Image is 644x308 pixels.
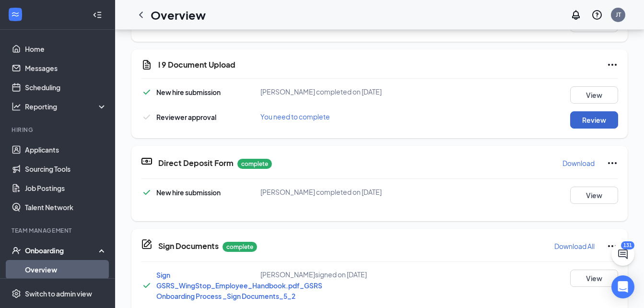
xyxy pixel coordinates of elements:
[93,10,102,20] svg: Collapse
[237,159,272,169] p: complete
[25,78,107,97] a: Scheduling
[12,289,21,298] svg: Settings
[591,9,603,21] svg: QuestionInfo
[25,289,92,298] div: Switch to admin view
[158,241,219,251] h5: Sign Documents
[141,280,152,291] svg: Checkmark
[617,249,629,260] svg: ChatActive
[611,275,634,298] div: Open Intercom Messenger
[607,240,618,252] svg: Ellipses
[562,158,595,168] p: Download
[570,111,618,129] button: Review
[151,7,206,23] h1: Overview
[25,39,107,59] a: Home
[260,188,382,196] span: [PERSON_NAME] completed on [DATE]
[156,113,216,121] span: Reviewer approval
[260,270,420,279] div: [PERSON_NAME] signed on [DATE]
[607,157,618,169] svg: Ellipses
[554,238,595,254] button: Download All
[554,241,595,251] p: Download All
[11,10,20,19] svg: WorkstreamLogo
[260,112,330,121] span: You need to complete
[607,59,618,71] svg: Ellipses
[141,111,152,123] svg: Checkmark
[570,86,618,104] button: View
[25,198,107,217] a: Talent Network
[25,140,107,159] a: Applicants
[12,102,21,111] svg: Analysis
[616,11,621,19] div: JT
[135,9,147,21] svg: ChevronLeft
[570,270,618,287] button: View
[156,271,322,300] a: Sign GSRS_WingStop_Employee_Handbook.pdf_GSRS Onboarding Process _Sign Documents_5_2
[12,246,21,255] svg: UserCheck
[25,59,107,78] a: Messages
[141,59,152,71] svg: CustomFormIcon
[611,243,634,266] button: ChatActive
[12,226,105,235] div: Team Management
[621,241,634,249] div: 131
[158,158,234,168] h5: Direct Deposit Form
[222,242,257,252] p: complete
[141,155,152,167] svg: DirectDepositIcon
[141,86,152,98] svg: Checkmark
[156,88,221,96] span: New hire submission
[562,155,595,171] button: Download
[156,188,221,197] span: New hire submission
[25,246,99,255] div: Onboarding
[25,260,107,279] a: Overview
[570,187,618,204] button: View
[141,238,152,250] svg: CompanyDocumentIcon
[141,187,152,198] svg: Checkmark
[158,59,235,70] h5: I 9 Document Upload
[25,102,107,111] div: Reporting
[12,126,105,134] div: Hiring
[25,159,107,178] a: Sourcing Tools
[260,87,382,96] span: [PERSON_NAME] completed on [DATE]
[25,178,107,198] a: Job Postings
[570,9,582,21] svg: Notifications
